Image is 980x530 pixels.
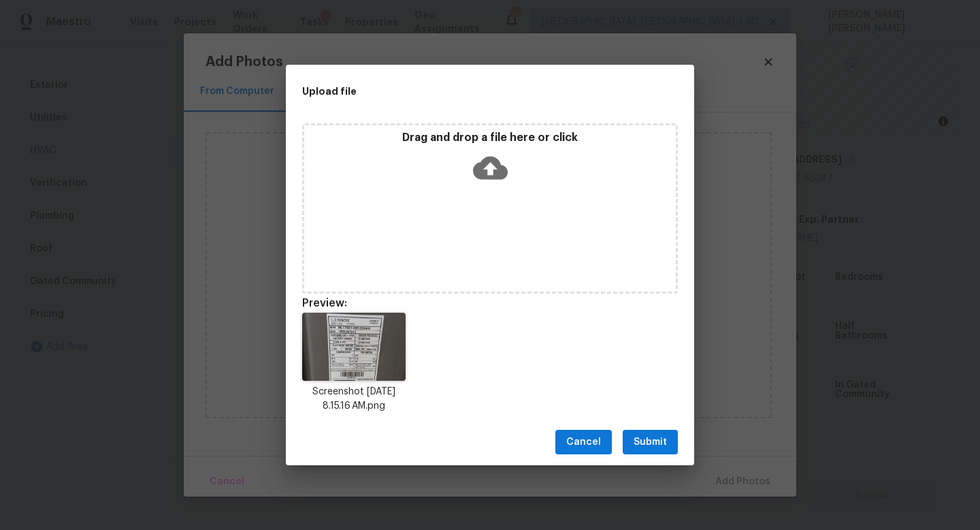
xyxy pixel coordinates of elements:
[302,313,406,381] img: BzVtHajBxK6EAAAAAElFTkSuQmCC
[623,430,678,455] button: Submit
[634,434,667,451] span: Submit
[566,434,601,451] span: Cancel
[555,430,612,455] button: Cancel
[302,385,406,414] p: Screenshot [DATE] 8.15.16 AM.png
[302,84,617,99] h2: Upload file
[304,131,676,145] p: Drag and drop a file here or click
